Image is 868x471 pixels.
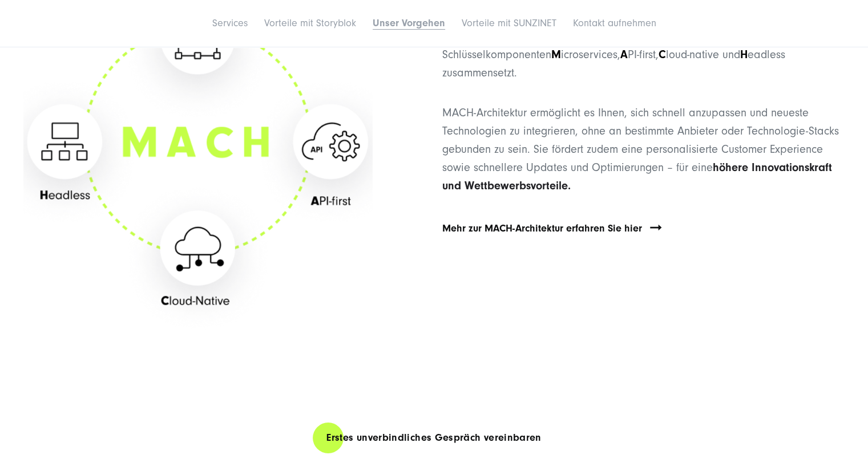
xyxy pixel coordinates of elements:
a: Kontakt aufnehmen [573,17,656,29]
strong: M [551,48,561,61]
strong: H [740,48,748,61]
a: Mehr zur MACH-Architektur erfahren Sie hier [442,221,642,237]
p: MACH-Architektur ermöglicht es Ihnen, sich schnell anzupassen und neueste Technologien zu integri... [442,104,845,195]
strong: C [659,48,666,61]
a: Unser Vorgehen [373,17,445,29]
a: Vorteile mit Storyblok [264,17,356,29]
strong: höhere Innovationskraft und Wettbewerbsvorteile. [442,161,832,192]
a: Vorteile mit SUNZINET [462,17,556,29]
strong: A [620,48,628,61]
a: Erstes unverbindliches Gespräch vereinbaren [313,421,555,454]
a: Services [212,17,248,29]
